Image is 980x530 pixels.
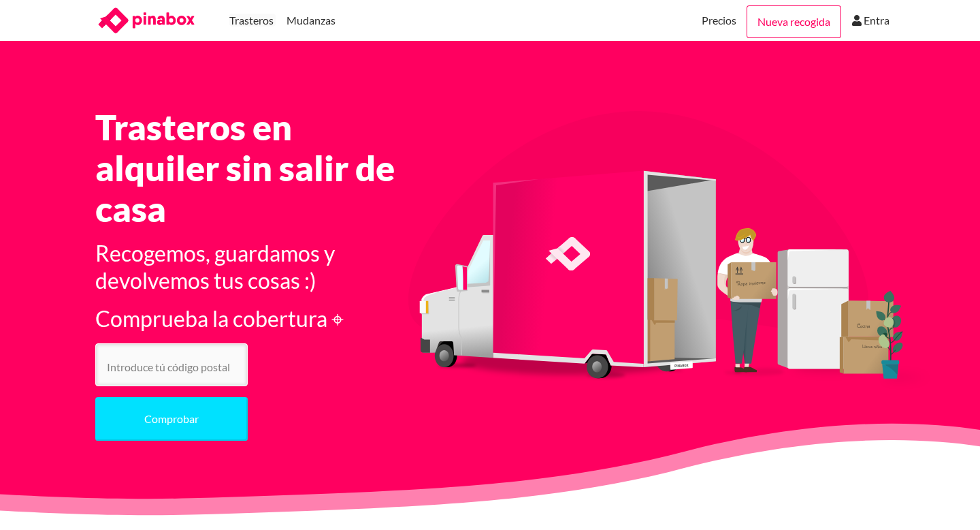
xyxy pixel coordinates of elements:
h3: Comprueba la cobertura ⌖ [95,305,416,332]
a: Nueva recogida [747,5,841,38]
h1: Trasteros en alquiler sin salir de casa [95,106,416,229]
h3: Recogemos, guardamos y devolvemos tus cosas :) [95,240,416,294]
button: Comprobar [95,397,248,441]
iframe: Chat Widget [912,465,980,530]
input: Introduce tú código postal [95,343,248,386]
